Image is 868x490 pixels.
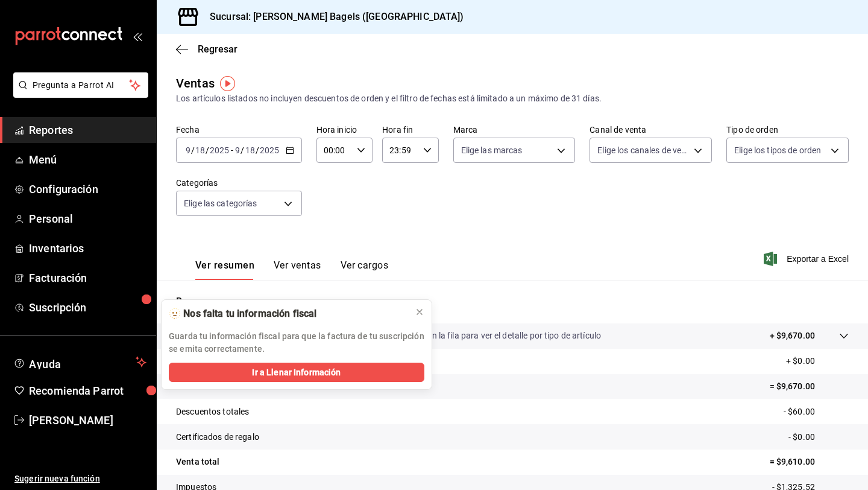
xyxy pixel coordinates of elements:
[252,366,341,379] span: Ir a Llenar Información
[176,43,237,55] button: Regresar
[734,144,821,156] span: Elige los tipos de orden
[8,87,148,100] a: Pregunta a Parrot AI
[184,197,257,209] span: Elige las categorías
[461,144,523,156] span: Elige las marcas
[195,259,388,280] div: navigation tabs
[766,252,849,266] button: Exportar a Excel
[176,431,259,444] p: Certificados de regalo
[220,76,235,91] img: Tooltip marker
[176,179,302,187] label: Categorías
[176,126,302,134] label: Fecha
[14,472,146,485] span: Sugerir nueva función
[770,380,849,393] p: = $9,670.00
[726,126,849,134] label: Tipo de orden
[316,126,373,134] label: Hora inicio
[770,329,815,342] p: + $9,670.00
[245,145,256,155] input: --
[231,145,233,155] span: -
[274,259,321,280] button: Ver ventas
[234,145,241,155] input: --
[29,181,146,197] span: Configuración
[169,330,424,355] p: Guarda tu información fiscal para que la factura de tu suscripción se emita correctamente.
[256,145,259,155] span: /
[169,307,405,320] div: 🫥 Nos falta tu información fiscal
[29,383,146,399] span: Recomienda Parrot
[33,79,130,92] span: Pregunta a Parrot AI
[788,431,849,444] p: - $0.00
[29,412,146,428] span: [PERSON_NAME]
[29,299,146,316] span: Suscripción
[259,145,280,155] input: ----
[176,406,249,418] p: Descuentos totales
[382,126,438,134] label: Hora fin
[29,270,146,286] span: Facturación
[29,122,146,138] span: Reportes
[770,456,849,468] p: = $9,610.00
[29,211,146,227] span: Personal
[191,145,195,155] span: /
[133,31,142,41] button: open_drawer_menu
[198,43,237,55] span: Regresar
[786,355,849,367] p: + $0.00
[169,363,424,382] button: Ir a Llenar Información
[29,151,146,168] span: Menú
[176,74,215,92] div: Ventas
[341,259,389,280] button: Ver cargos
[200,10,464,24] h3: Sucursal: [PERSON_NAME] Bagels ([GEOGRAPHIC_DATA])
[176,92,849,105] div: Los artículos listados no incluyen descuentos de orden y el filtro de fechas está limitado a un m...
[784,406,849,418] p: - $60.00
[453,126,576,134] label: Marca
[597,144,690,156] span: Elige los canales de venta
[241,145,244,155] span: /
[29,355,131,369] span: Ayuda
[401,329,601,342] p: Da clic en la fila para ver el detalle por tipo de artículo
[176,456,219,468] p: Venta total
[209,145,230,155] input: ----
[590,126,712,134] label: Canal de venta
[176,294,849,309] p: Resumen
[206,145,209,155] span: /
[195,259,254,280] button: Ver resumen
[185,145,191,155] input: --
[29,240,146,256] span: Inventarios
[13,72,148,98] button: Pregunta a Parrot AI
[195,145,206,155] input: --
